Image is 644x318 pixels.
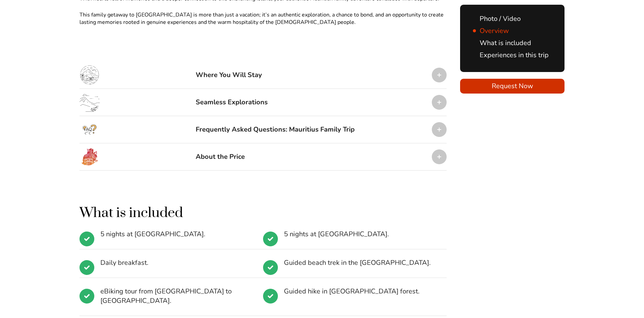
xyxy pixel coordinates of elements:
span: Request Now [460,81,565,91]
span: eBiking tour from [GEOGRAPHIC_DATA] to [GEOGRAPHIC_DATA]. [100,287,250,306]
div: Where You Will Stay [196,65,262,85]
a: Photo / Video [473,14,521,23]
h2: What is included [79,204,447,222]
a: What is included [473,38,531,47]
div: Seamless Explorations [196,92,268,112]
div: Frequently Asked Questions: Mauritius Family Trip [196,119,355,140]
p: This family getaway to [GEOGRAPHIC_DATA] is more than just a vacation; it’s an authentic explorat... [79,11,447,26]
span: 5 nights at [GEOGRAPHIC_DATA]. [100,229,250,239]
a: Overview [473,26,509,35]
div: About the Price [196,147,245,167]
span: Guided hike in [GEOGRAPHIC_DATA] forest. [284,287,433,296]
a: Experiences in this trip [473,50,549,60]
span: 5 nights at [GEOGRAPHIC_DATA]. [284,229,433,239]
span: Guided beach trek in the [GEOGRAPHIC_DATA]. [284,258,433,268]
span: Daily breakfast. [100,258,250,268]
